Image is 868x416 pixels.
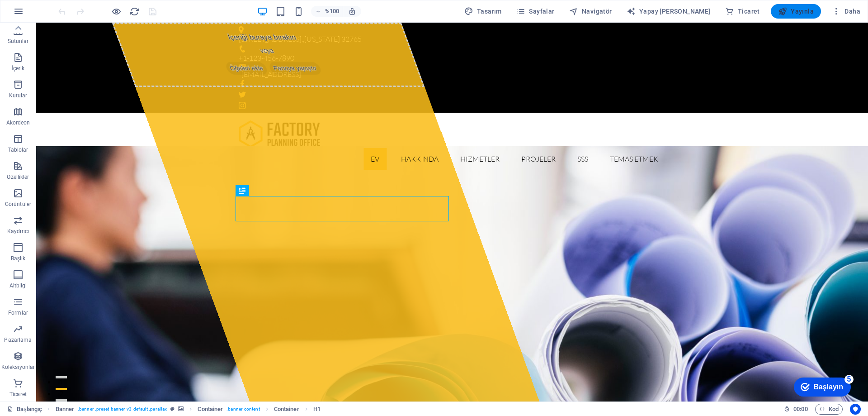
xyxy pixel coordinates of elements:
[6,120,30,126] font: Akordeon
[4,337,32,343] font: Pazarlama
[844,8,860,15] font: Daha
[274,404,299,415] span: Click to select. Double-click to edit
[178,406,184,411] i: This element contains a background
[17,406,42,412] font: Başlangıç
[111,6,122,17] button: Önizleme modundan çıkıp düzenlemeye devam etmek için buraya tıklayın
[36,10,66,18] font: Başlayın
[311,6,343,17] button: %100
[722,4,764,19] button: Ticaret
[19,377,31,379] button: 3
[9,92,28,99] font: Kutular
[639,8,711,15] font: Yapay [PERSON_NAME]
[129,6,140,17] button: yeniden yükle
[325,8,339,14] font: %100
[582,8,612,15] font: Navigatör
[226,404,259,415] span: . banner-content
[529,8,554,15] font: Sayfalar
[566,4,616,19] button: Navigatör
[7,404,42,415] a: Seçimi iptal etmek için tıklayın. Sayfaları açmak için çift tıklayın.
[5,201,31,207] font: Görüntüler
[7,174,29,180] font: Özellikler
[193,42,228,49] font: Öğeleri ekle
[236,42,282,49] font: Panoya yapıştır
[1,364,35,370] font: Koleksiyonlar
[56,404,75,415] span: Click to select. Double-click to edit
[623,4,714,19] button: Yapay [PERSON_NAME]
[461,4,505,19] button: Tasarım
[11,65,24,72] font: İçerik
[800,406,801,412] font: :
[791,8,814,15] font: Yayınla
[7,228,29,234] font: Kaydırıcı
[313,404,321,415] span: Click to select. Double-click to edit
[11,255,26,262] font: Başlık
[815,404,843,415] button: Kod
[70,2,74,10] font: 5
[170,406,175,411] i: This element is a customizable preset
[771,4,821,19] button: Yayınla
[801,406,807,412] font: 00
[78,404,167,415] span: . banner .preset-banner-v3-default .parallax
[828,4,864,19] button: Daha
[738,8,760,15] font: Ticaret
[8,147,28,153] font: Tablolar
[198,404,223,415] span: Click to select. Double-click to edit
[8,310,28,316] font: Formlar
[793,406,800,412] font: 00
[129,6,140,17] i: Sayfayı yeniden yükle
[461,4,505,19] div: Tasarım (Ctrl+Alt+Y)
[829,406,839,412] font: Kod
[8,38,29,44] font: Sütunlar
[9,282,27,289] font: Altbilgi
[348,7,356,15] i: Yeniden boyutlandırma sırasında seçilen cihaza uyacak şekilde yakınlaştırma seviyesi otomatik ola...
[19,354,31,356] button: 1
[9,391,27,397] font: Ticaret
[784,404,808,415] h6: Oturum süresi
[513,4,558,19] button: Sayfalar
[19,365,31,368] button: 2
[56,404,321,415] nav: ekmek kırıntısı
[16,5,73,24] div: Başlayın 5 ürün kaldı, %0 tamamlandı
[477,8,502,15] font: Tasarım
[850,404,861,415] button: Kullanıcı merkezli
